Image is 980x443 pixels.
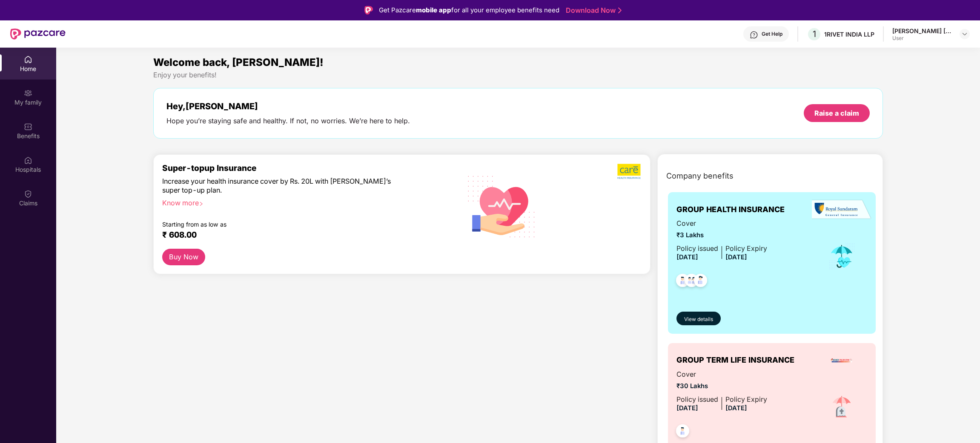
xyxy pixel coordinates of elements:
[153,56,324,68] span: Welcome back, [PERSON_NAME]!
[892,35,952,42] div: User
[725,404,747,412] span: [DATE]
[166,101,410,111] div: Hey, [PERSON_NAME]
[566,6,619,15] a: Download Now
[364,6,373,14] img: Logo
[676,404,698,412] span: [DATE]
[827,392,857,422] img: icon
[618,6,622,15] img: Stroke
[24,156,32,165] img: svg+xml;base64,PHN2ZyBpZD0iSG9zcGl0YWxzIiB4bWxucz0iaHR0cDovL3d3dy53My5vcmcvMjAwMC9zdmciIHdpZHRoPS...
[153,71,883,80] div: Enjoy your benefits!
[681,271,702,292] img: svg+xml;base64,PHN2ZyB4bWxucz0iaHR0cDovL3d3dy53My5vcmcvMjAwMC9zdmciIHdpZHRoPSI0OC45MTUiIGhlaWdodD...
[830,349,853,372] img: insurerLogo
[676,354,794,366] span: GROUP TERM LIFE INSURANCE
[672,271,693,292] img: svg+xml;base64,PHN2ZyB4bWxucz0iaHR0cDovL3d3dy53My5vcmcvMjAwMC9zdmciIHdpZHRoPSI0OC45NDMiIGhlaWdodD...
[24,122,32,131] img: svg+xml;base64,PHN2ZyBpZD0iQmVuZWZpdHMiIHhtbG5zPSJodHRwOi8vd3d3LnczLm9yZy8yMDAwL3N2ZyIgd2lkdGg9Ij...
[762,31,782,37] div: Get Help
[813,29,816,39] span: 1
[199,202,203,206] span: right
[24,190,32,198] img: svg+xml;base64,PHN2ZyBpZD0iQ2xhaW0iIHhtbG5zPSJodHRwOi8vd3d3LnczLm9yZy8yMDAwL3N2ZyIgd2lkdGg9IjIwIi...
[672,422,693,443] img: svg+xml;base64,PHN2ZyB4bWxucz0iaHR0cDovL3d3dy53My5vcmcvMjAwMC9zdmciIHdpZHRoPSI0OC45NDMiIGhlaWdodD...
[828,242,856,270] img: icon
[892,27,952,35] div: [PERSON_NAME] [PERSON_NAME]
[162,230,433,240] div: ₹ 608.00
[725,244,767,254] div: Policy Expiry
[684,315,713,324] span: View details
[725,395,767,405] div: Policy Expiry
[676,230,767,240] span: ₹3 Lakhs
[379,5,559,15] div: Get Pazcare for all your employee benefits need
[812,199,871,220] img: insurerLogo
[162,221,406,227] div: Starting from as low as
[166,116,410,125] div: Hope you’re staying safe and healthy. If not, no worries. We’re here to help.
[676,369,767,380] span: Cover
[676,204,785,216] span: GROUP HEALTH INSURANCE
[617,163,642,179] img: b5dec4f62d2307b9de63beb79f102df3.png
[824,30,874,38] div: 1RIVET INDIA LLP
[10,28,66,40] img: New Pazcare Logo
[162,249,205,265] button: Buy Now
[666,170,734,182] span: Company benefits
[676,253,698,261] span: [DATE]
[24,55,32,64] img: svg+xml;base64,PHN2ZyBpZD0iSG9tZSIgeG1sbnM9Imh0dHA6Ly93d3cudzMub3JnLzIwMDAvc3ZnIiB3aWR0aD0iMjAiIG...
[461,165,542,247] img: svg+xml;base64,PHN2ZyB4bWxucz0iaHR0cDovL3d3dy53My5vcmcvMjAwMC9zdmciIHhtbG5zOnhsaW5rPSJodHRwOi8vd3...
[162,177,405,195] div: Increase your health insurance cover by Rs. 20L with [PERSON_NAME]’s super top-up plan.
[725,253,747,261] span: [DATE]
[676,219,767,229] span: Cover
[24,89,32,97] img: svg+xml;base64,PHN2ZyB3aWR0aD0iMjAiIGhlaWdodD0iMjAiIHZpZXdCb3g9IjAgMCAyMCAyMCIgZmlsbD0ibm9uZSIgeG...
[750,31,758,39] img: svg+xml;base64,PHN2ZyBpZD0iSGVscC0zMngzMiIgeG1sbnM9Imh0dHA6Ly93d3cudzMub3JnLzIwMDAvc3ZnIiB3aWR0aD...
[676,244,718,254] div: Policy issued
[676,395,718,405] div: Policy issued
[162,199,437,204] div: Know more
[416,6,451,14] strong: mobile app
[814,108,859,118] div: Raise a claim
[676,381,767,391] span: ₹30 Lakhs
[162,163,442,173] div: Super-topup Insurance
[690,271,711,292] img: svg+xml;base64,PHN2ZyB4bWxucz0iaHR0cDovL3d3dy53My5vcmcvMjAwMC9zdmciIHdpZHRoPSI0OC45NDMiIGhlaWdodD...
[676,312,721,325] button: View details
[961,31,968,37] img: svg+xml;base64,PHN2ZyBpZD0iRHJvcGRvd24tMzJ4MzIiIHhtbG5zPSJodHRwOi8vd3d3LnczLm9yZy8yMDAwL3N2ZyIgd2...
